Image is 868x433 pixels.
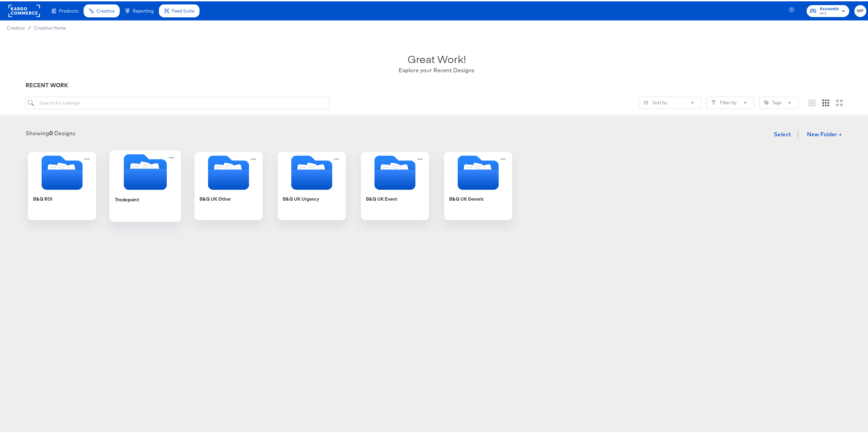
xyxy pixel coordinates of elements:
svg: Sliders [644,99,648,104]
span: Reporting [133,7,154,12]
svg: Folder [28,154,96,188]
div: B&Q UK Generic [444,151,512,219]
span: Feed Suite [172,7,194,12]
div: B&Q ROI [28,151,96,219]
strong: 0 [49,128,53,135]
svg: Folder [361,154,429,188]
span: B&Q [820,10,839,15]
div: B&Q ROI [33,195,53,201]
span: MP [857,6,864,14]
button: TagTags [759,95,798,108]
button: Select [771,126,794,140]
span: Select [774,128,791,138]
svg: Folder [194,154,263,188]
svg: Folder [444,154,512,188]
button: New Folder + [801,127,848,140]
svg: Folder [109,153,181,188]
svg: Tag [764,99,769,104]
span: Creative [97,7,115,12]
div: B&Q UK Other [200,195,231,201]
button: SlidersSort by [639,95,701,108]
svg: Medium grid [822,98,829,105]
div: Tradepoint [109,149,181,220]
span: / [25,24,34,29]
div: B&Q UK Event [366,195,397,201]
div: B&Q UK Urgency [283,195,319,201]
button: AccountsB&Q [807,4,849,16]
svg: Filter [711,99,716,104]
a: Creative Home [34,24,66,29]
span: Products [59,7,78,12]
span: Creative [7,24,25,29]
div: Great Work! [408,50,466,65]
div: B&Q UK Other [194,151,263,219]
span: Accounts [820,4,839,11]
div: RECENT WORK [26,80,848,88]
svg: Small grid [809,98,815,105]
button: MP [854,4,866,16]
div: B&Q UK Urgency [278,151,346,219]
svg: Folder [278,154,346,188]
div: B&Q UK Event [361,151,429,219]
div: Tradepoint [115,195,139,201]
button: FilterFilter by [706,95,754,108]
div: Explore your Recent Designs [399,65,474,73]
div: B&Q UK Generic [449,195,484,201]
input: Search for a design [26,95,330,108]
div: Showing Designs [26,128,75,136]
svg: Large grid [836,98,843,105]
